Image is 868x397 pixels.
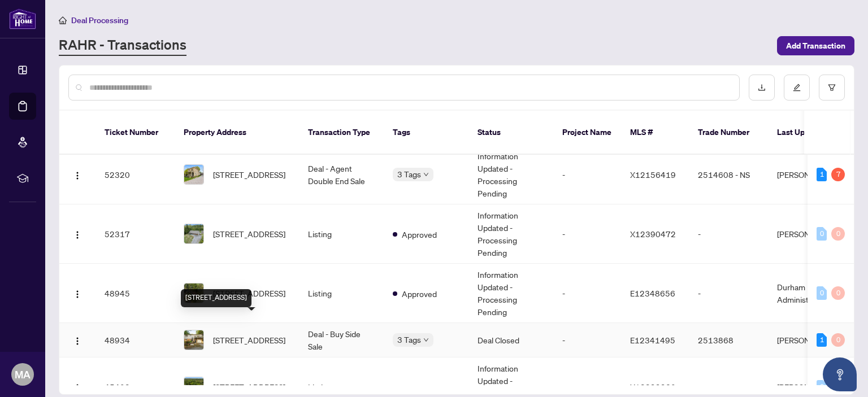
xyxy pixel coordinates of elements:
[784,75,810,101] button: edit
[397,333,421,346] span: 3 Tags
[468,145,553,204] td: Information Updated - Processing Pending
[468,323,553,357] td: Deal Closed
[175,111,299,155] th: Property Address
[73,230,82,239] img: Logo
[68,378,86,396] button: Logo
[553,323,621,357] td: -
[817,380,827,394] div: 0
[96,264,175,323] td: 48945
[73,171,82,180] img: Logo
[630,229,676,239] span: X12390472
[553,111,621,155] th: Project Name
[71,15,128,25] span: Deal Processing
[630,335,675,345] span: E12341495
[96,204,175,264] td: 52317
[689,323,768,357] td: 2513868
[468,204,553,264] td: Information Updated - Processing Pending
[299,111,384,155] th: Transaction Type
[402,287,437,300] span: Approved
[553,264,621,323] td: -
[817,286,827,300] div: 0
[68,165,86,184] button: Logo
[68,284,86,302] button: Logo
[819,75,845,101] button: filter
[831,227,845,241] div: 0
[630,382,676,392] span: X12299930
[213,228,285,240] span: [STREET_ADDRESS]
[758,84,766,91] span: download
[768,323,853,357] td: [PERSON_NAME]
[831,333,845,347] div: 0
[96,323,175,357] td: 48934
[831,168,845,181] div: 7
[213,381,285,393] span: [STREET_ADDRESS]
[96,111,175,155] th: Ticket Number
[59,36,186,56] a: RAHR - Transactions
[299,145,384,204] td: Deal - Agent Double End Sale
[768,264,853,323] td: Durham Administrator
[630,288,675,298] span: E12348656
[68,225,86,243] button: Logo
[423,337,429,343] span: down
[793,84,801,91] span: edit
[181,289,251,307] div: [STREET_ADDRESS]
[621,111,689,155] th: MLS #
[689,264,768,323] td: -
[630,169,676,180] span: X12156419
[299,204,384,264] td: Listing
[73,383,82,392] img: Logo
[96,145,175,204] td: 52320
[299,264,384,323] td: Listing
[423,172,429,177] span: down
[828,84,836,91] span: filter
[402,381,437,394] span: Approved
[749,75,775,101] button: download
[768,111,853,155] th: Last Updated By
[73,290,82,299] img: Logo
[689,204,768,264] td: -
[468,111,553,155] th: Status
[73,337,82,346] img: Logo
[68,331,86,349] button: Logo
[817,333,827,347] div: 1
[213,287,285,299] span: [STREET_ADDRESS]
[397,168,421,181] span: 3 Tags
[213,168,285,181] span: [STREET_ADDRESS]
[823,357,857,391] button: Open asap
[768,145,853,204] td: [PERSON_NAME]
[402,228,437,241] span: Approved
[468,264,553,323] td: Information Updated - Processing Pending
[817,168,827,181] div: 1
[299,323,384,357] td: Deal - Buy Side Sale
[59,16,67,24] span: home
[777,36,854,55] button: Add Transaction
[384,111,468,155] th: Tags
[831,286,845,300] div: 0
[689,111,768,155] th: Trade Number
[768,204,853,264] td: [PERSON_NAME]
[553,145,621,204] td: -
[9,8,36,29] img: logo
[689,145,768,204] td: 2514608 - NS
[184,224,203,243] img: thumbnail-img
[817,227,827,241] div: 0
[184,330,203,350] img: thumbnail-img
[786,37,845,55] span: Add Transaction
[184,283,203,303] img: thumbnail-img
[15,367,31,382] span: MA
[553,204,621,264] td: -
[184,377,203,396] img: thumbnail-img
[213,334,285,346] span: [STREET_ADDRESS]
[184,165,203,184] img: thumbnail-img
